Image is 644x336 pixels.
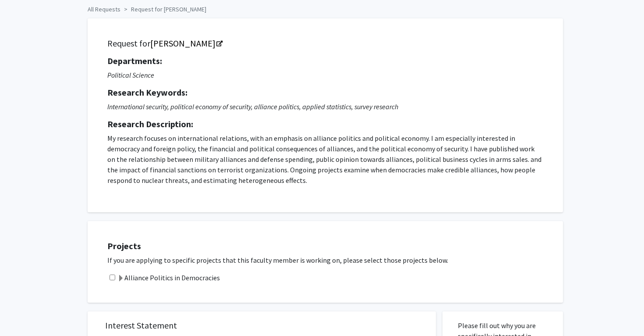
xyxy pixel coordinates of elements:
p: My research focuses on international relations, with an emphasis on alliance politics and politic... [107,133,543,186]
strong: Departments: [107,55,162,66]
ol: breadcrumb [88,1,556,14]
strong: Research Description: [107,118,193,129]
li: Request for [PERSON_NAME] [120,5,206,14]
a: All Requests [88,5,120,13]
p: If you are applying to specific projects that this faculty member is working on, please select th... [107,255,554,265]
h5: Interest Statement [105,320,418,331]
a: Opens in a new tab [150,38,222,49]
i: Political Science [107,71,154,79]
i: International security, political economy of security, alliance politics, applied statistics, sur... [107,102,398,111]
iframe: Chat [7,297,37,329]
strong: Projects [107,240,141,251]
strong: Research Keywords: [107,87,188,98]
h5: Request for [107,38,543,49]
label: Alliance Politics in Democracies [117,272,220,283]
